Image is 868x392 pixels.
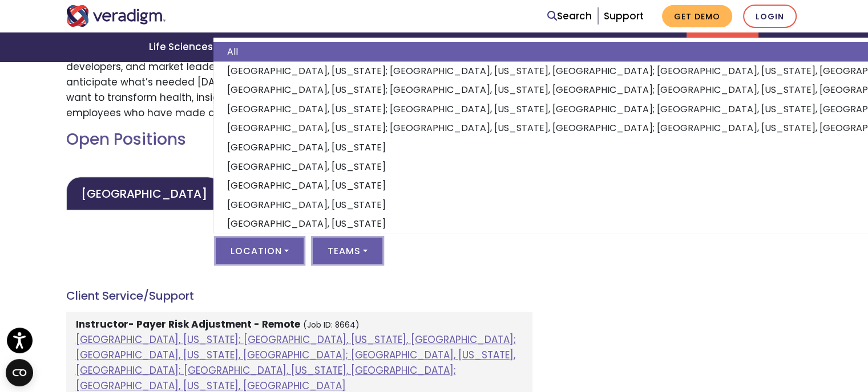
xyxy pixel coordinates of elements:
a: About Us [687,32,758,62]
button: Location [216,238,304,264]
h4: Client Service/Support [66,289,532,303]
a: Support [604,9,644,23]
button: Open CMP widget [6,359,33,386]
a: Life Sciences [135,32,230,62]
button: Teams [313,238,382,264]
a: Healthcare Providers [367,32,500,62]
p: Join a passionate team of dedicated associates who work side-by-side with caregivers, developers,... [66,43,532,121]
a: [GEOGRAPHIC_DATA] [66,177,222,210]
a: Health Plans + Payers [230,32,366,62]
img: Veradigm logo [66,5,166,27]
a: Insights [617,32,687,62]
a: Search [547,9,592,24]
a: Login [743,5,797,28]
strong: Instructor- Payer Risk Adjustment - Remote [76,317,300,331]
h2: Open Positions [66,130,532,149]
a: Get Demo [662,5,732,27]
small: (Job ID: 8664) [303,320,360,330]
a: Health IT Vendors [500,32,617,62]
